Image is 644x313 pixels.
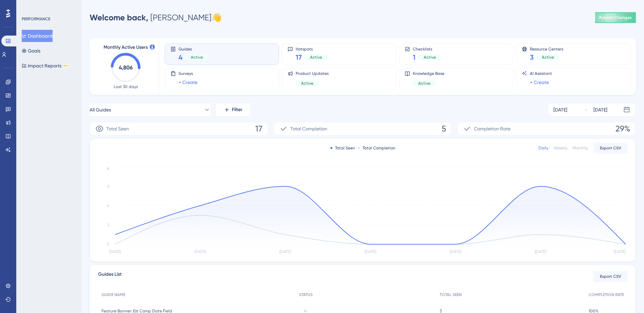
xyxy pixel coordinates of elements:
[63,64,69,67] div: BETA
[440,292,462,297] span: TOTAL SEEN
[299,292,313,297] span: STATUS
[107,184,109,189] tspan: 6
[542,55,554,60] span: Active
[107,166,109,171] tspan: 8
[90,106,111,114] span: All Guides
[216,103,250,117] button: Filter
[102,292,125,297] span: GUIDE NAME
[107,242,109,247] tspan: 0
[614,249,625,254] tspan: [DATE]
[106,125,129,133] span: Total Seen
[179,71,198,76] span: Surveys
[530,53,534,62] span: 3
[615,123,630,134] span: 29%
[310,55,322,60] span: Active
[179,53,183,62] span: 4
[296,71,329,76] span: Product Updates
[554,145,567,151] div: Weekly
[424,55,436,60] span: Active
[593,106,607,114] div: [DATE]
[114,84,138,89] span: Last 30 days
[535,249,546,254] tspan: [DATE]
[450,249,461,254] tspan: [DATE]
[90,103,210,117] button: All Guides
[104,43,148,51] span: Monthly Active Users
[538,145,548,151] div: Daily
[530,46,563,51] span: Resource Centers
[107,203,109,208] tspan: 4
[595,12,636,23] button: Publish Changes
[90,13,148,22] span: Welcome back,
[358,145,395,151] div: Total Completion
[301,81,313,86] span: Active
[589,292,624,297] span: COMPLETION RATE
[442,123,446,134] span: 5
[600,274,621,279] span: Export CSV
[98,270,122,283] span: Guides List
[573,145,588,151] div: Monthly
[232,106,242,114] span: Filter
[593,143,627,153] button: Export CSV
[413,53,416,62] span: 1
[330,145,355,151] div: Total Seen
[255,123,262,134] span: 17
[195,249,206,254] tspan: [DATE]
[107,223,109,227] tspan: 2
[279,249,291,254] tspan: [DATE]
[593,271,627,282] button: Export CSV
[22,30,53,42] button: Dashboard
[296,53,302,62] span: 17
[413,71,444,76] span: Knowledge Base
[191,55,203,60] span: Active
[296,46,328,51] span: Hotspots
[418,81,430,86] span: Active
[22,16,50,22] div: PERFORMANCE
[22,60,69,72] button: Impact ReportsBETA
[179,46,208,51] span: Guides
[365,249,376,254] tspan: [DATE]
[553,106,567,114] div: [DATE]
[474,125,511,133] span: Completion Rate
[22,45,40,57] button: Goals
[599,15,632,20] span: Publish Changes
[90,12,222,23] div: [PERSON_NAME] 👋
[109,249,121,254] tspan: [DATE]
[119,64,133,71] text: 4,806
[530,71,552,76] span: AI Assistant
[600,145,621,151] span: Export CSV
[413,46,441,51] span: Checklists
[290,125,327,133] span: Total Completion
[530,78,549,86] a: + Create
[179,78,198,86] a: + Create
